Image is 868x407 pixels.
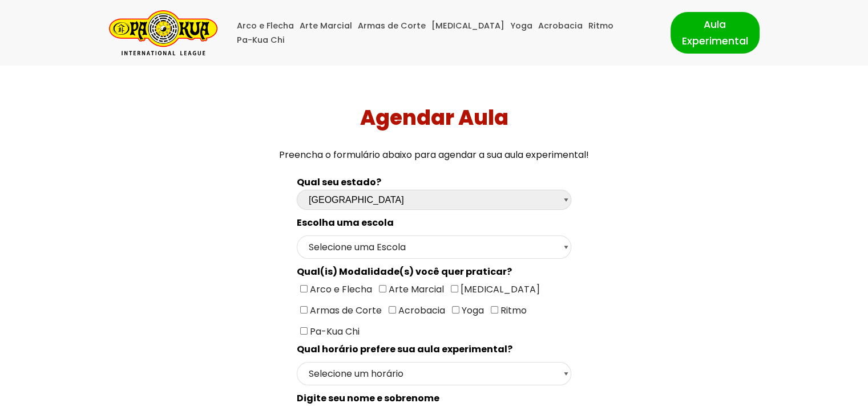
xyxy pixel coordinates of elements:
a: Pa-Kua Chi [237,33,285,47]
h1: Agendar Aula [5,105,864,130]
a: Arco e Flecha [237,19,294,33]
a: [MEDICAL_DATA] [431,19,504,33]
input: Yoga [452,306,459,314]
span: Ritmo [498,304,527,317]
span: Acrobacia [396,304,445,317]
a: Acrobacia [538,19,583,33]
input: [MEDICAL_DATA] [451,285,458,292]
a: Yoga [510,19,532,33]
p: Preencha o formulário abaixo para agendar a sua aula experimental! [5,147,864,162]
spam: Digite seu nome e sobrenome [297,392,439,405]
input: Pa-Kua Chi [300,327,308,335]
input: Armas de Corte [300,306,308,314]
spam: Escolha uma escola [297,216,394,229]
div: Menu primário [235,19,653,47]
input: Ritmo [491,306,498,314]
a: Armas de Corte [358,19,426,33]
spam: Qual(is) Modalidade(s) você quer praticar? [297,265,512,278]
b: Qual seu estado? [297,176,381,189]
span: Yoga [459,304,484,317]
input: Acrobacia [389,306,396,314]
input: Arco e Flecha [300,285,308,292]
span: Arte Marcial [386,283,444,296]
span: Armas de Corte [308,304,382,317]
a: Ritmo [588,19,613,33]
spam: Qual horário prefere sua aula experimental? [297,343,512,356]
span: Arco e Flecha [308,283,372,296]
span: Pa-Kua Chi [308,325,360,338]
a: Aula Experimental [671,12,760,53]
span: [MEDICAL_DATA] [458,283,540,296]
a: Arte Marcial [300,19,352,33]
input: Arte Marcial [379,285,386,292]
a: Pa-Kua Brasil Uma Escola de conhecimentos orientais para toda a família. Foco, habilidade concent... [109,10,217,55]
